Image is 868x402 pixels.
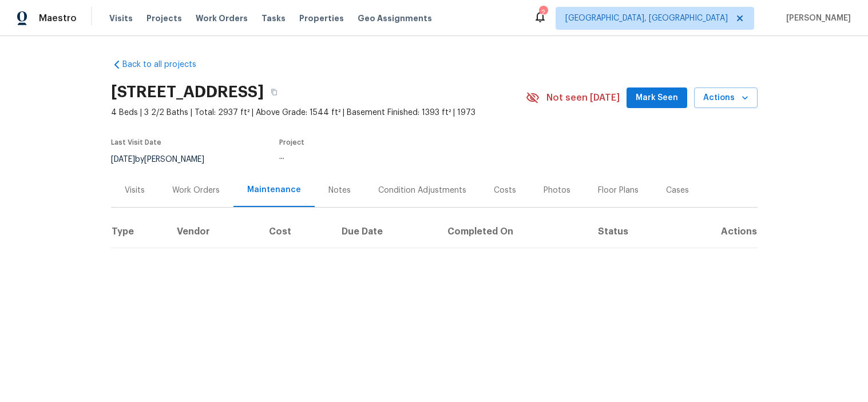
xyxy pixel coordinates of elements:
[247,184,301,196] div: Maintenance
[111,156,135,164] span: [DATE]
[39,13,77,24] span: Maestro
[598,185,639,196] div: Floor Plans
[125,185,145,196] div: Visits
[196,13,248,24] span: Work Orders
[676,216,758,248] th: Actions
[111,107,526,118] span: 4 Beds | 3 2/2 Baths | Total: 2937 ft² | Above Grade: 1544 ft² | Basement Finished: 1393 ft² | 1973
[111,139,161,146] span: Last Visit Date
[279,153,499,161] div: ...
[666,185,689,196] div: Cases
[260,216,332,248] th: Cost
[261,14,286,22] span: Tasks
[703,91,748,105] span: Actions
[332,216,439,248] th: Due Date
[264,82,284,102] button: Copy Address
[299,13,344,24] span: Properties
[627,87,687,109] button: Mark Seen
[694,87,758,109] button: Actions
[546,92,620,104] span: Not seen [DATE]
[279,139,304,146] span: Project
[636,91,678,105] span: Mark Seen
[782,13,851,24] span: [PERSON_NAME]
[111,59,221,70] a: Back to all projects
[494,185,516,196] div: Costs
[378,185,466,196] div: Condition Adjustments
[358,13,432,24] span: Geo Assignments
[168,216,260,248] th: Vendor
[438,216,588,248] th: Completed On
[111,153,218,166] div: by [PERSON_NAME]
[539,7,547,18] div: 2
[565,13,728,24] span: [GEOGRAPHIC_DATA], [GEOGRAPHIC_DATA]
[111,86,264,98] h2: [STREET_ADDRESS]
[172,185,220,196] div: Work Orders
[544,185,570,196] div: Photos
[328,185,351,196] div: Notes
[109,13,133,24] span: Visits
[146,13,182,24] span: Projects
[111,216,168,248] th: Type
[589,216,676,248] th: Status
